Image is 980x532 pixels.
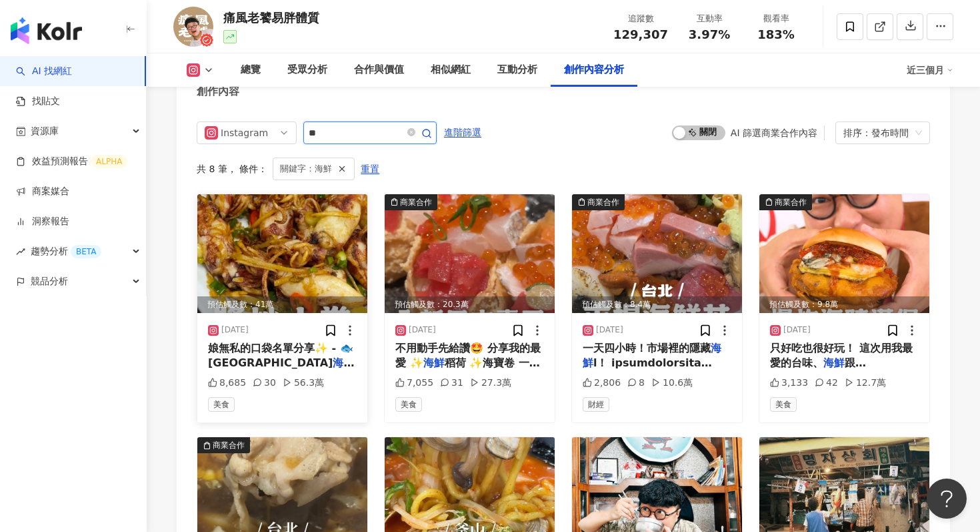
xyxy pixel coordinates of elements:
a: searchAI 找網紅 [16,65,72,78]
span: 不用動手先給讚🤩 分享我的最愛 ✨ [395,342,541,369]
div: 排序：發布時間 [843,122,910,144]
div: 27.3萬 [470,376,511,390]
span: 稻荷 ✨海寶卷 一口shot掉真的非 [395,356,540,384]
img: post-image [385,194,555,313]
div: 12.7萬 [845,376,886,390]
div: post-image商業合作預估觸及數：20.3萬 [385,194,555,313]
span: 重置 [361,159,379,180]
div: 痛風老饕易胖體質 [223,9,319,26]
mark: 海鮮 [423,356,445,369]
a: 商案媒合 [16,185,69,198]
span: 183% [757,28,795,41]
div: 31 [440,376,463,390]
div: 8 [627,376,645,390]
img: post-image [572,194,742,313]
div: 受眾分析 [287,62,327,78]
img: post-image [197,194,367,313]
div: 42 [815,376,838,390]
div: post-image商業合作預估觸及數：9.8萬 [759,194,929,313]
span: 關鍵字：海鮮 [280,162,332,176]
div: 商業合作 [775,196,807,209]
div: BETA [71,245,101,258]
div: 56.3萬 [283,376,324,390]
a: 洞察報告 [16,215,69,228]
span: 財經 [583,397,609,412]
div: [DATE] [221,324,249,336]
div: 10.6萬 [651,376,693,390]
div: AI 篩選商業合作內容 [731,127,817,138]
div: 共 8 筆 ， 條件： [197,158,930,180]
span: 趨勢分析 [31,236,101,266]
span: 只好吃也很好玩！ 這次用我最愛的台味、 [770,342,913,369]
span: 進階篩選 [444,122,481,144]
span: 競品分析 [31,266,68,296]
span: rise [16,247,25,256]
div: 追蹤數 [613,12,668,25]
span: 美食 [770,397,797,412]
a: 找貼文 [16,95,60,108]
div: 8,685 [208,376,246,390]
div: 近三個月 [907,59,953,81]
div: [DATE] [783,324,811,336]
div: 30 [253,376,276,390]
span: 129,307 [613,27,668,41]
div: 商業合作 [400,196,432,209]
div: 3,133 [770,376,808,390]
span: 一天四小時！市場裡的隱藏 [583,342,711,354]
div: 觀看率 [751,12,801,25]
div: 互動率 [684,12,735,25]
div: 預估觸及數：9.8萬 [759,296,929,313]
a: 效益預測報告ALPHA [16,155,127,168]
div: post-image商業合作預估觸及數：8.4萬 [572,194,742,313]
mark: 海鮮 [823,356,845,369]
span: close-circle [407,128,415,136]
div: 2,806 [583,376,621,390]
div: 商業合作 [587,196,619,209]
div: 創作內容 [197,84,239,99]
div: 互動分析 [497,62,537,78]
button: 重置 [360,158,380,180]
div: 相似網紅 [431,62,471,78]
mark: 海鮮 [333,356,354,369]
div: 預估觸及數：8.4萬 [572,296,742,313]
div: 商業合作 [213,439,245,452]
span: 娘無私的口袋名單分享✨ - 🐟 [GEOGRAPHIC_DATA] [208,342,353,369]
button: 進階篩選 [443,121,482,143]
img: post-image [759,194,929,313]
div: [DATE] [409,324,436,336]
iframe: Help Scout Beacon - Open [927,479,967,519]
span: 3.97% [689,28,730,41]
span: 資源庫 [31,116,59,146]
div: 創作內容分析 [564,62,624,78]
div: 預估觸及數：41萬 [197,296,367,313]
div: 合作與價值 [354,62,404,78]
div: 7,055 [395,376,433,390]
span: 美食 [395,397,422,412]
div: post-image預估觸及數：41萬 [197,194,367,313]
div: 預估觸及數：20.3萬 [385,296,555,313]
div: Instagram [221,122,264,144]
span: 美食 [208,397,235,412]
img: KOL Avatar [173,7,213,47]
span: close-circle [407,126,415,139]
div: 總覽 [241,62,261,78]
div: [DATE] [596,324,623,336]
img: logo [11,17,82,44]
